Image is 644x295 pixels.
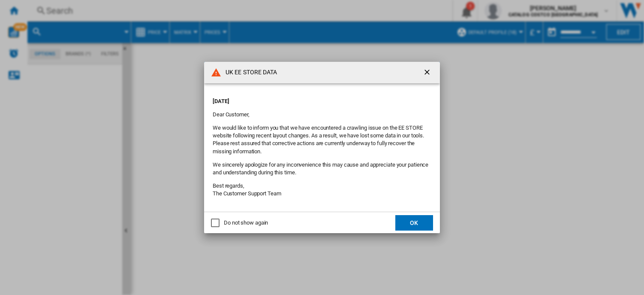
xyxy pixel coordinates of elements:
button: getI18NText('BUTTONS.CLOSE_DIALOG') [419,64,436,81]
strong: [DATE] [213,98,229,104]
md-checkbox: Do not show again [211,219,268,227]
ng-md-icon: getI18NText('BUTTONS.CLOSE_DIALOG') [423,68,433,78]
p: Dear Customer, [213,111,431,119]
div: Do not show again [224,219,268,227]
p: Best regards, The Customer Support Team [213,182,431,198]
p: We would like to inform you that we have encountered a crawling issue on the EE STORE website fol... [213,124,431,155]
p: We sincerely apologize for any inconvenience this may cause and appreciate your patience and unde... [213,161,431,176]
button: OK [395,215,433,231]
h4: UK EE STORE DATA [221,68,277,77]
